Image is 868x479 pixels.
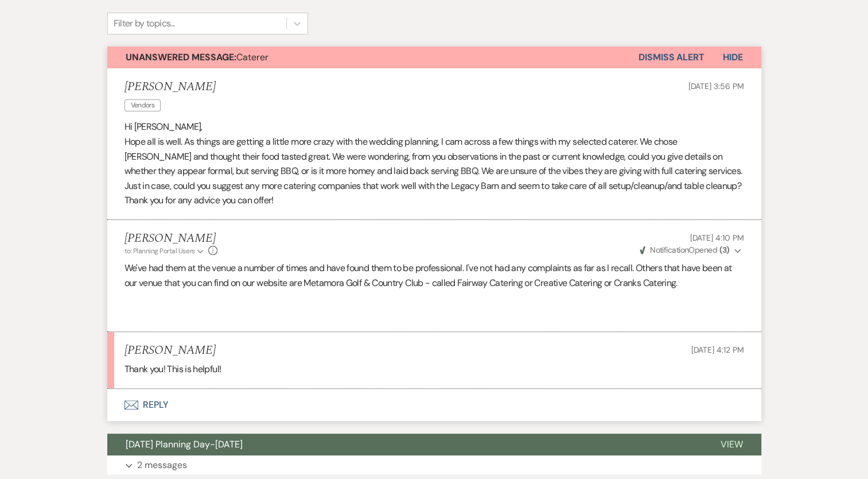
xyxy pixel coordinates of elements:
button: [DATE] Planning Day-[DATE] [107,434,702,455]
span: Caterer [126,51,268,63]
span: Opened [640,245,730,255]
span: View [721,438,743,450]
p: 2 messages [137,458,187,473]
button: to: Planning Portal Users [124,246,206,256]
button: Dismiss Alert [639,47,704,68]
button: 2 messages [107,455,761,475]
p: Hope all is well. As things are getting a little more crazy with the wedding planning, I cam acro... [124,134,744,208]
p: Hi [PERSON_NAME], [124,119,744,134]
h5: [PERSON_NAME] [124,231,218,246]
strong: ( 3 ) [719,245,729,255]
span: [DATE] Planning Day-[DATE] [126,438,243,450]
div: Filter by topics... [114,17,175,30]
span: Hide [723,51,743,63]
span: Vendors [124,99,161,111]
span: Notification [650,245,688,255]
span: [DATE] 3:56 PM [688,81,744,91]
span: [DATE] 4:10 PM [690,233,744,243]
h5: [PERSON_NAME] [124,343,216,358]
strong: Unanswered Message: [126,51,236,63]
p: We've had them at the venue a number of times and have found them to be professional. I've not ha... [124,261,744,290]
button: Hide [704,47,761,68]
button: Unanswered Message:Caterer [107,47,639,68]
button: View [702,434,761,455]
p: Thank you! This is helpful! [124,362,744,377]
button: NotificationOpened (3) [638,244,744,256]
span: [DATE] 4:12 PM [691,345,744,355]
h5: [PERSON_NAME] [124,80,216,94]
span: to: Planning Portal Users [124,246,195,256]
button: Reply [107,389,761,421]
